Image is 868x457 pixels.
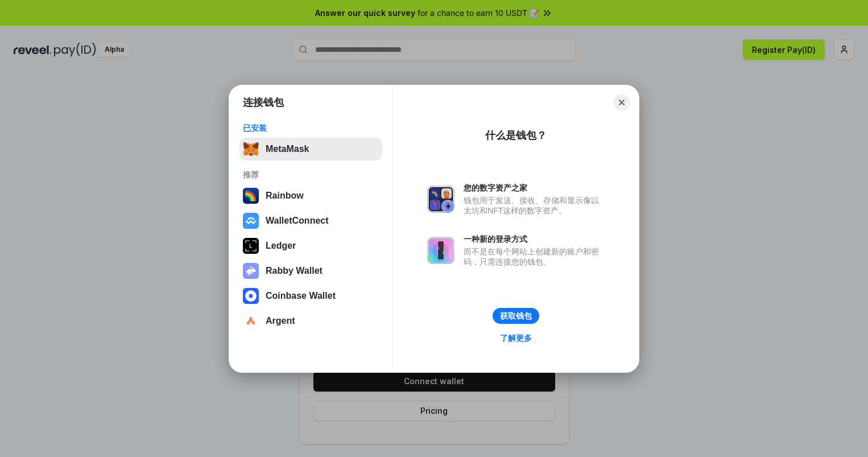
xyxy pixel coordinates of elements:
button: MetaMask [239,138,382,160]
button: Rabby Wallet [239,260,382,282]
div: Rainbow [266,191,304,201]
div: WalletConnect [266,216,329,226]
button: Rainbow [239,184,382,207]
button: Argent [239,310,382,332]
button: Coinbase Wallet [239,285,382,307]
img: svg+xml,%3Csvg%20width%3D%2228%22%20height%3D%2228%22%20viewBox%3D%220%200%2028%2028%22%20fill%3D... [243,213,259,229]
button: Close [614,94,630,110]
div: 什么是钱包？ [485,129,547,142]
div: 一种新的登录方式 [464,234,605,244]
img: svg+xml,%3Csvg%20width%3D%22120%22%20height%3D%22120%22%20viewBox%3D%220%200%20120%20120%22%20fil... [243,188,259,204]
div: 推荐 [243,170,379,180]
div: Argent [266,316,295,326]
div: 了解更多 [500,333,532,343]
img: svg+xml,%3Csvg%20width%3D%2228%22%20height%3D%2228%22%20viewBox%3D%220%200%2028%2028%22%20fill%3D... [243,288,259,304]
a: 了解更多 [493,331,539,345]
img: svg+xml,%3Csvg%20xmlns%3D%22http%3A%2F%2Fwww.w3.org%2F2000%2Fsvg%22%20fill%3D%22none%22%20viewBox... [243,263,259,279]
img: svg+xml,%3Csvg%20width%3D%2228%22%20height%3D%2228%22%20viewBox%3D%220%200%2028%2028%22%20fill%3D... [243,313,259,329]
div: 而不是在每个网站上创建新的账户和密码，只需连接您的钱包。 [464,246,605,267]
div: Coinbase Wallet [266,291,336,301]
div: 钱包用于发送、接收、存储和显示像以太坊和NFT这样的数字资产。 [464,195,605,216]
div: 获取钱包 [500,311,532,321]
div: MetaMask [266,144,309,154]
button: Ledger [239,234,382,257]
div: Ledger [266,241,296,251]
div: 您的数字资产之家 [464,183,605,193]
div: Rabby Wallet [266,266,323,276]
img: svg+xml,%3Csvg%20xmlns%3D%22http%3A%2F%2Fwww.w3.org%2F2000%2Fsvg%22%20fill%3D%22none%22%20viewBox... [427,186,454,213]
img: svg+xml,%3Csvg%20xmlns%3D%22http%3A%2F%2Fwww.w3.org%2F2000%2Fsvg%22%20width%3D%2228%22%20height%3... [243,238,259,254]
img: svg+xml,%3Csvg%20fill%3D%22none%22%20height%3D%2233%22%20viewBox%3D%220%200%2035%2033%22%20width%... [243,141,259,157]
button: 获取钱包 [493,308,539,324]
h1: 连接钱包 [243,96,284,109]
button: WalletConnect [239,209,382,232]
img: svg+xml,%3Csvg%20xmlns%3D%22http%3A%2F%2Fwww.w3.org%2F2000%2Fsvg%22%20fill%3D%22none%22%20viewBox... [427,237,454,264]
div: 已安装 [243,123,379,133]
